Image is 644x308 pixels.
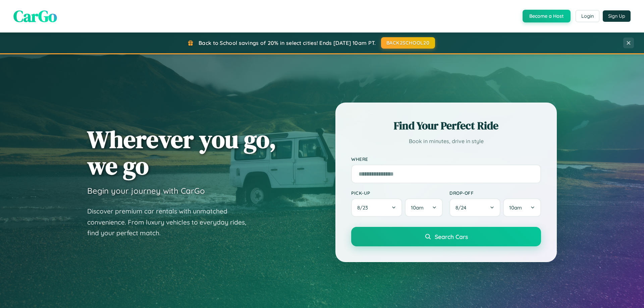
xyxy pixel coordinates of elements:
span: 8 / 23 [357,204,371,211]
button: 8/24 [449,198,500,217]
button: Become a Host [523,10,571,22]
span: CarGo [13,5,57,27]
span: 10am [509,204,522,211]
label: Drop-off [449,190,541,196]
button: 10am [503,198,541,217]
button: 10am [405,198,443,217]
button: Sign Up [603,10,631,22]
p: Discover premium car rentals with unmatched convenience. From luxury vehicles to everyday rides, ... [87,206,255,239]
span: 10am [411,204,424,211]
span: Search Cars [435,233,468,240]
h2: Find Your Perfect Ride [351,118,541,133]
label: Where [351,156,541,162]
h3: Begin your journey with CarGo [87,186,205,196]
span: 8 / 24 [455,204,470,211]
h1: Wherever you go, we go [87,126,276,179]
label: Pick-up [351,190,443,196]
p: Book in minutes, drive in style [351,136,541,146]
button: BACK2SCHOOL20 [381,37,435,49]
button: 8/23 [351,198,402,217]
button: Login [576,10,599,22]
button: Search Cars [351,227,541,246]
span: Back to School savings of 20% in select cities! Ends [DATE] 10am PT. [199,40,376,46]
